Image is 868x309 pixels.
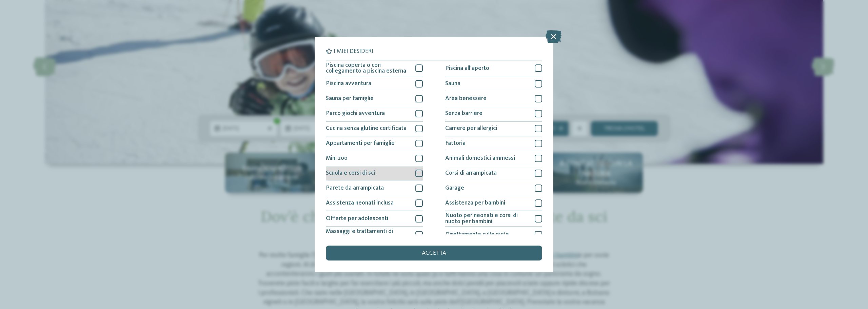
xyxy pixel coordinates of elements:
span: Offerte per adolescenti [326,216,388,222]
span: Fattoria [445,140,466,147]
span: Mini zoo [326,155,348,161]
span: Sauna per famiglie [326,96,374,102]
span: Assistenza per bambini [445,200,505,206]
span: Parco giochi avventura [326,111,385,117]
span: Cucina senza glutine certificata [326,125,407,132]
span: Scuola e corsi di sci [326,170,375,176]
span: Parete da arrampicata [326,185,384,191]
span: Senza barriere [445,111,482,117]
span: Corsi di arrampicata [445,170,497,176]
span: Area benessere [445,96,487,102]
span: Piscina avventura [326,81,371,87]
span: Nuoto per neonati e corsi di nuoto per bambini [445,213,529,225]
span: Animali domestici ammessi [445,155,515,161]
span: Piscina all'aperto [445,65,489,72]
span: Assistenza neonati inclusa [326,200,394,206]
span: Camere per allergici [445,125,497,132]
span: Massaggi e trattamenti di bellezza [326,229,410,240]
span: Direttamente sulle piste [445,232,509,238]
span: Sauna [445,81,460,87]
span: I miei desideri [334,49,373,55]
span: Appartamenti per famiglie [326,140,395,147]
span: Garage [445,185,464,191]
span: Piscina coperta o con collegamento a piscina esterna [326,62,410,74]
span: accetta [422,250,446,256]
